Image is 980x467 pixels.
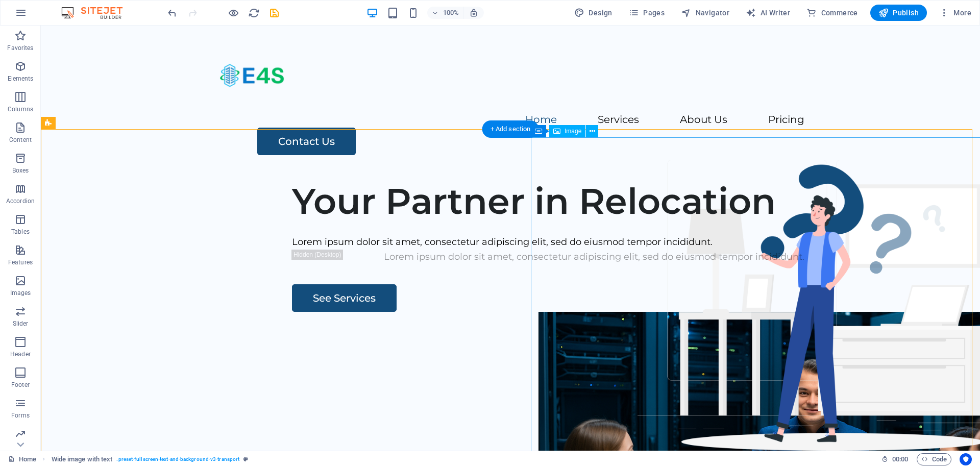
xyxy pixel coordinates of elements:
[921,453,947,465] span: Code
[899,455,901,463] span: :
[878,8,919,18] span: Publish
[677,5,733,21] button: Navigator
[12,166,29,175] p: Boxes
[268,7,280,19] i: Save (Ctrl+S)
[482,120,539,138] div: + Add section
[59,7,135,19] img: Editor Logo
[574,8,612,18] span: Design
[742,5,794,21] button: AI Writer
[469,8,478,17] i: On resize automatically adjust zoom level to fit chosen device.
[802,5,862,21] button: Commerce
[565,128,581,134] span: Image
[166,7,178,19] i: Undo: Change image (Ctrl+Z)
[9,136,32,144] p: Content
[10,350,31,358] p: Header
[939,8,971,18] span: More
[892,453,908,465] span: 00 00
[746,8,790,18] span: AI Writer
[570,5,617,21] button: Design
[625,5,669,21] button: Pages
[13,319,29,328] p: Slider
[52,453,113,465] span: Click to select. Double-click to edit
[570,5,617,21] div: Design (Ctrl+Alt+Y)
[268,7,280,19] button: save
[7,44,33,52] p: Favorites
[11,228,30,236] p: Tables
[52,453,249,465] nav: breadcrumb
[166,7,178,19] button: undo
[806,8,858,18] span: Commerce
[8,105,33,113] p: Columns
[6,197,35,205] p: Accordion
[243,456,248,462] i: This element is a customizable preset
[116,453,239,465] span: . preset-fullscreen-text-and-background-v3-transport
[935,5,975,21] button: More
[427,7,463,19] button: 100%
[10,289,31,297] p: Images
[960,453,972,465] button: Usercentrics
[917,453,951,465] button: Code
[11,411,30,420] p: Forms
[443,7,459,19] h6: 100%
[681,8,729,18] span: Navigator
[629,8,665,18] span: Pages
[8,453,36,465] a: Click to cancel selection. Double-click to open Pages
[8,258,33,266] p: Features
[248,7,260,19] i: Reload page
[248,7,260,19] button: reload
[227,7,239,19] button: Click here to leave preview mode and continue editing
[881,453,909,465] h6: Session time
[870,5,927,21] button: Publish
[11,381,30,389] p: Footer
[8,75,34,83] p: Elements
